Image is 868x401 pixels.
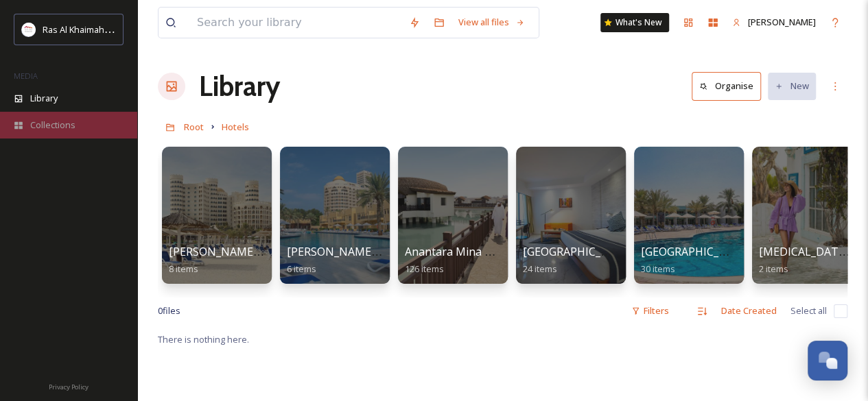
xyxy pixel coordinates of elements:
[641,245,751,275] a: [GEOGRAPHIC_DATA]30 items
[22,23,36,36] img: Logo_RAKTDA_RGB-01.png
[199,66,280,107] a: Library
[43,23,237,36] span: Ras Al Khaimah Tourism Development Authority
[405,263,444,275] span: 126 items
[808,341,847,380] button: Open Chat
[190,8,402,38] input: Search your library
[169,244,311,259] span: [PERSON_NAME] Residence
[790,304,827,317] span: Select all
[49,378,89,394] a: Privacy Policy
[748,16,816,28] span: [PERSON_NAME]
[30,119,75,132] span: Collections
[14,71,38,81] span: MEDIA
[641,244,751,259] span: [GEOGRAPHIC_DATA]
[624,297,676,324] div: Filters
[523,263,557,275] span: 24 items
[222,121,249,133] span: Hotels
[158,304,180,317] span: 0 file s
[169,263,198,275] span: 8 items
[768,73,816,99] button: New
[287,244,485,259] span: [PERSON_NAME][GEOGRAPHIC_DATA]
[692,72,761,100] button: Organise
[405,244,521,259] span: Anantara Mina Al Arab
[759,263,788,275] span: 2 items
[523,245,633,275] a: [GEOGRAPHIC_DATA]24 items
[184,119,204,135] a: Root
[692,72,768,100] a: Organise
[725,9,823,36] a: [PERSON_NAME]
[158,333,249,345] span: There is nothing here.
[405,245,521,275] a: Anantara Mina Al Arab126 items
[523,244,633,259] span: [GEOGRAPHIC_DATA]
[287,245,485,275] a: [PERSON_NAME][GEOGRAPHIC_DATA]6 items
[641,263,675,275] span: 30 items
[30,92,58,105] span: Library
[169,245,311,275] a: [PERSON_NAME] Residence8 items
[184,121,204,133] span: Root
[714,297,784,324] div: Date Created
[451,9,532,36] a: View all files
[287,263,316,275] span: 6 items
[222,119,249,135] a: Hotels
[49,382,89,391] span: Privacy Policy
[600,13,669,32] a: What's New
